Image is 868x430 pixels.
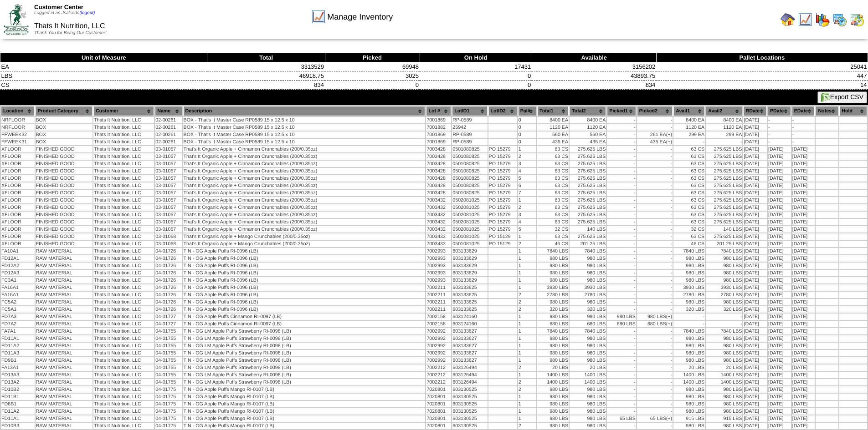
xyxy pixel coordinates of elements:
[768,132,791,138] td: -
[36,204,92,211] td: FINISHED GOOD
[637,124,673,131] td: -
[532,81,656,90] td: 834
[792,204,815,211] td: [DATE]
[1,197,35,203] td: XFLOOR
[518,139,536,145] td: 0
[781,12,795,27] img: home.gif
[426,204,451,211] td: 7003432
[532,71,656,81] td: 43893.75
[93,146,154,152] td: Thats It Nutrition, LLC
[570,204,606,211] td: 275.625 LBS
[607,117,636,123] td: -
[452,106,487,116] th: LotID1
[79,10,95,15] a: (logout)
[325,81,420,90] td: 0
[1,168,35,174] td: XFLOOR
[850,12,864,27] img: calendarinout.gif
[183,161,426,167] td: That's It Organic Apple + Cinnamon Crunchables (200/0.35oz)
[518,175,536,182] td: 5
[637,197,673,203] td: -
[768,106,791,116] th: PDate
[666,139,672,145] div: (+)
[183,146,426,152] td: That's It Organic Apple + Cinnamon Crunchables (200/0.35oz)
[183,204,426,211] td: That's It Organic Apple + Cinnamon Crunchables (200/0.35oz)
[93,161,154,167] td: Thats It Nutrition, LLC
[93,117,154,123] td: Thats It Nutrition, LLC
[426,212,451,218] td: 7003432
[637,190,673,196] td: -
[607,139,636,145] td: -
[426,182,451,189] td: 7003428
[452,146,487,152] td: 0501080825
[570,190,606,196] td: 275.625 LBS
[673,175,705,182] td: 63 CS
[570,197,606,203] td: 275.625 LBS
[325,71,420,81] td: 3025
[155,106,182,116] th: Name
[36,146,92,152] td: FINISHED GOOD
[36,197,92,203] td: FINISHED GOOD
[570,139,606,145] td: 435 EA
[570,161,606,167] td: 275.625 LBS
[673,117,705,123] td: 8400 EA
[768,153,791,160] td: [DATE]
[673,139,705,145] td: -
[656,62,868,71] td: 25041
[155,175,182,182] td: 03-01057
[426,168,451,174] td: 7003428
[426,175,451,182] td: 7003428
[706,204,742,211] td: 275.625 LBS
[155,117,182,123] td: 02-00261
[488,153,517,160] td: PO 15279
[537,139,569,145] td: 435 EA
[93,190,154,196] td: Thats It Nutrition, LLC
[743,139,766,145] td: [DATE]
[706,182,742,189] td: 275.625 LBS
[743,146,766,152] td: [DATE]
[1,132,35,138] td: FFWEEK32
[706,197,742,203] td: 275.625 LBS
[452,132,487,138] td: RP-0589
[36,124,92,131] td: BOX
[637,132,673,138] td: 261 EA
[452,139,487,145] td: RP-0589
[1,190,35,196] td: XFLOOR
[452,190,487,196] td: 0501080825
[607,204,636,211] td: -
[839,106,867,116] th: Hold
[1,212,35,218] td: XFLOOR
[743,175,766,182] td: [DATE]
[0,81,207,90] td: CS
[768,124,791,131] td: -
[488,161,517,167] td: PO 15279
[637,153,673,160] td: -
[93,197,154,203] td: Thats It Nutrition, LLC
[518,106,536,116] th: Pal#
[792,106,815,116] th: EDate
[93,139,154,145] td: Thats It Nutrition, LLC
[607,132,636,138] td: -
[0,62,207,71] td: EA
[637,146,673,152] td: -
[36,161,92,167] td: FINISHED GOOD
[155,197,182,203] td: 03-01057
[93,153,154,160] td: Thats It Nutrition, LLC
[1,153,35,160] td: XFLOOR
[768,117,791,123] td: -
[36,153,92,160] td: FINISHED GOOD
[420,81,532,90] td: 0
[706,139,742,145] td: -
[1,117,35,123] td: NRFLOOR
[1,204,35,211] td: XFLOOR
[537,204,569,211] td: 63 CS
[183,182,426,189] td: That's It Organic Apple + Cinnamon Crunchables (200/0.35oz)
[792,153,815,160] td: [DATE]
[155,161,182,167] td: 03-01057
[207,62,325,71] td: 3313529
[93,182,154,189] td: Thats It Nutrition, LLC
[607,146,636,152] td: -
[743,197,766,203] td: [DATE]
[311,10,326,24] img: line_graph.gif
[93,124,154,131] td: Thats It Nutrition, LLC
[768,197,791,203] td: [DATE]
